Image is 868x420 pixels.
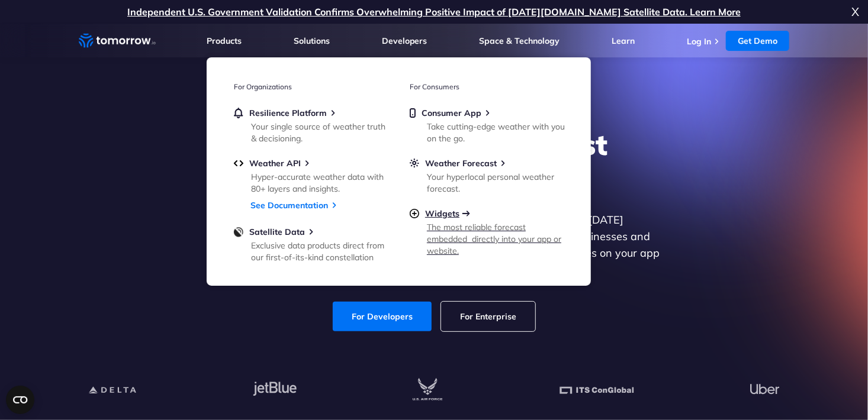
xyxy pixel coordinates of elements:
[479,35,560,46] a: Space & Technology
[425,158,497,169] span: Weather Forecast
[410,208,419,219] img: plus-circle.svg
[127,6,741,18] a: Independent U.S. Government Validation Confirms Overwhelming Positive Impact of [DATE][DOMAIN_NAM...
[234,108,388,142] a: Resilience PlatformYour single source of weather truth & decisioning.
[251,171,389,195] div: Hyper-accurate weather data with 80+ layers and insights.
[234,227,243,237] img: satellite-data-menu.png
[205,212,663,278] p: Get reliable and precise weather data through our free API. Count on [DATE][DOMAIN_NAME] for quic...
[6,386,34,414] button: Open CMP widget
[79,32,156,50] a: Home link
[425,208,459,219] span: Widgets
[249,108,327,118] span: Resilience Platform
[410,108,416,118] img: mobile.svg
[234,108,243,118] img: bell.svg
[427,121,565,144] div: Take cutting-edge weather with you on the go.
[382,35,427,46] a: Developers
[249,227,305,237] span: Satellite Data
[234,227,388,261] a: Satellite DataExclusive data products direct from our first-of-its-kind constellation
[234,82,388,91] h3: For Organizations
[205,127,663,198] h1: Explore the World’s Best Weather API
[410,158,564,192] a: Weather ForecastYour hyperlocal personal weather forecast.
[249,158,301,169] span: Weather API
[726,31,789,51] a: Get Demo
[251,121,389,144] div: Your single source of weather truth & decisioning.
[441,302,535,331] a: For Enterprise
[410,108,564,142] a: Consumer AppTake cutting-edge weather with you on the go.
[250,200,328,211] a: See Documentation
[234,158,243,169] img: api.svg
[294,35,330,46] a: Solutions
[410,158,419,169] img: sun.svg
[427,171,565,195] div: Your hyperlocal personal weather forecast.
[410,82,564,91] h3: For Consumers
[422,108,481,118] span: Consumer App
[333,302,432,331] a: For Developers
[234,158,388,192] a: Weather APIHyper-accurate weather data with 80+ layers and insights.
[612,35,635,46] a: Learn
[410,208,564,254] a: WidgetsThe most reliable forecast embedded directly into your app or website.
[251,240,389,263] div: Exclusive data products direct from our first-of-its-kind constellation
[427,221,565,257] div: The most reliable forecast embedded directly into your app or website.
[207,35,242,46] a: Products
[687,36,711,47] a: Log In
